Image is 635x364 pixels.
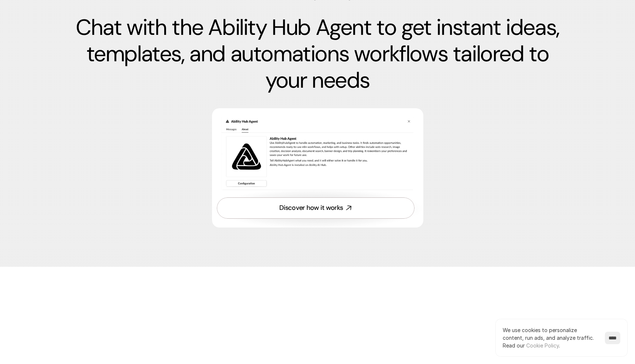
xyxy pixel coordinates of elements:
[75,14,560,94] h2: Chat with the Ability Hub Agent to get instant ideas, templates, and automations workflows tailor...
[217,197,415,218] a: Discover how it works
[503,342,560,349] span: Read our .
[279,203,343,212] div: Discover how it works
[526,342,559,349] a: Cookie Policy
[503,326,598,349] p: We use cookies to personalize content, run ads, and analyze traffic.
